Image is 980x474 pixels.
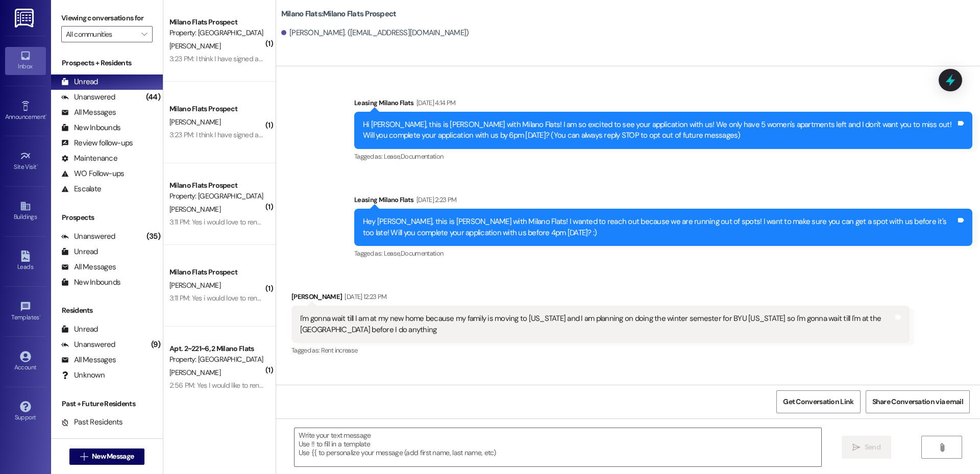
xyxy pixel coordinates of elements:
div: I'm gonna wait till I am at my new home because my family is moving to [US_STATE] and I am planni... [300,313,893,335]
div: Unread [61,324,98,335]
span: • [45,112,47,119]
span: [PERSON_NAME] [169,281,220,290]
button: New Message [69,448,145,465]
b: Milano Flats: Milano Flats Prospect [281,9,397,19]
a: Templates • [5,298,46,326]
div: All Messages [61,355,116,365]
i:  [141,30,147,38]
div: Prospects [51,212,163,223]
div: Unread [61,77,98,87]
img: ResiDesk Logo [15,9,36,28]
a: Site Visit • [5,147,46,175]
div: Past + Future Residents [51,398,163,409]
div: Tagged as: [354,246,972,261]
span: [PERSON_NAME] [169,117,220,127]
i:  [852,443,860,452]
div: Tagged as: [291,343,910,358]
div: 3:11 PM: Yes i would love to renew my contract for this winter [169,293,346,303]
a: Inbox [5,47,46,74]
div: Hey [PERSON_NAME], this is [PERSON_NAME] with Milano Flats! I wanted to reach out because we are ... [363,216,956,238]
span: Documentation [401,249,444,258]
div: Property: [GEOGRAPHIC_DATA] Flats [169,191,264,202]
div: Unanswered [61,339,115,350]
span: Lease , [384,249,401,258]
span: New Message [92,451,134,462]
div: All Messages [61,262,116,272]
i:  [80,453,88,461]
div: [DATE] 12:23 PM [342,291,386,302]
div: Escalate [61,184,101,194]
span: [PERSON_NAME] [169,41,220,51]
div: Unanswered [61,92,115,103]
span: Share Conversation via email [872,396,963,407]
div: Milano Flats Prospect [169,267,264,278]
div: Milano Flats Prospect [169,104,264,114]
div: WO Follow-ups [61,168,124,179]
div: Prospects + Residents [51,58,163,68]
div: Review follow-ups [61,138,133,148]
button: Get Conversation Link [776,390,860,413]
div: (44) [143,89,163,105]
a: Support [5,398,46,426]
div: Milano Flats Prospect [169,17,264,28]
span: Documentation [401,152,444,161]
div: 3:23 PM: I think I have signed a year long lease right? [169,54,323,63]
div: All Messages [61,107,116,118]
div: (9) [149,337,163,353]
span: • [37,162,38,169]
div: Milano Flats Prospect [169,180,264,191]
span: Rent increase [321,346,358,355]
div: Property: [GEOGRAPHIC_DATA] Flats [169,354,264,365]
div: Past Residents [61,417,123,428]
div: Property: [GEOGRAPHIC_DATA] Flats [169,28,264,38]
input: All communities [66,26,136,42]
span: [PERSON_NAME] [169,368,220,377]
div: Leasing Milano Flats [354,97,972,112]
a: Leads [5,247,46,275]
button: Share Conversation via email [866,390,970,413]
div: (35) [144,229,163,244]
div: Apt. 2~221~6, 2 Milano Flats [169,343,264,354]
div: Leasing Milano Flats [354,194,972,209]
span: Get Conversation Link [783,396,853,407]
div: Maintenance [61,153,117,164]
div: [PERSON_NAME]. ([EMAIL_ADDRESS][DOMAIN_NAME]) [281,28,469,38]
div: [DATE] 4:14 PM [414,97,456,108]
div: Unanswered [61,231,115,242]
div: Hi [PERSON_NAME], this is [PERSON_NAME] with Milano Flats! I am so excited to see your applicatio... [363,119,956,141]
div: Unread [61,246,98,257]
div: New Inbounds [61,122,120,133]
a: Buildings [5,197,46,225]
div: Unknown [61,370,105,381]
div: [PERSON_NAME] [291,291,910,306]
div: [DATE] 2:23 PM [414,194,457,205]
span: Send [865,442,880,453]
span: [PERSON_NAME] [169,205,220,214]
label: Viewing conversations for [61,10,153,26]
div: Tagged as: [354,149,972,164]
div: 3:11 PM: Yes i would love to renew my contract for this winter [169,217,346,227]
span: • [39,312,41,319]
i:  [938,443,946,452]
span: Lease , [384,152,401,161]
div: New Inbounds [61,277,120,288]
div: 2:56 PM: Yes I would like to renew for a premium room [169,381,329,390]
div: 3:23 PM: I think I have signed a year long lease right? [169,130,323,139]
a: Account [5,348,46,376]
button: Send [842,436,891,459]
div: Residents [51,305,163,316]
